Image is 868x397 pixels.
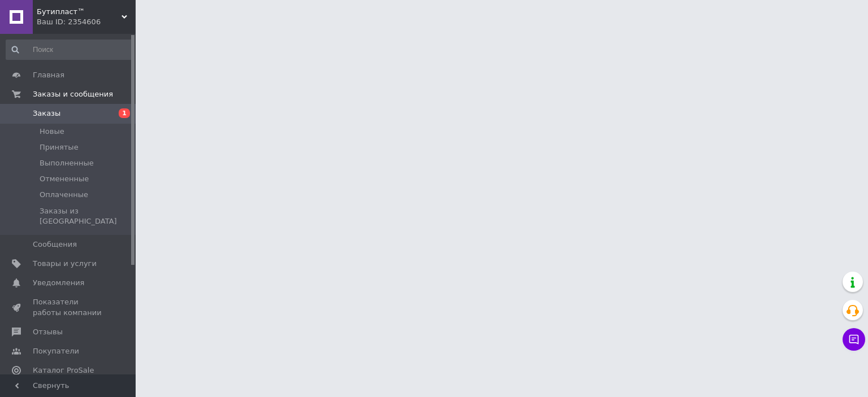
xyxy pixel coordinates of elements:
span: Сообщения [33,239,77,250]
button: Чат с покупателем [843,328,865,351]
span: Выполненные [40,158,94,168]
span: 1 [119,108,130,118]
input: Поиск [6,40,133,60]
span: Оплаченные [40,190,88,200]
span: Заказы и сообщения [33,89,113,99]
span: Главная [33,70,64,80]
span: Заказы [33,108,60,119]
span: Каталог ProSale [33,365,94,376]
span: Принятые [40,142,79,152]
span: Новые [40,126,64,137]
span: Отзывы [33,327,63,337]
span: Товары и услуги [33,259,97,269]
span: Показатели работы компании [33,297,105,317]
span: Заказы из [GEOGRAPHIC_DATA] [40,206,132,226]
span: Уведомления [33,278,84,288]
span: Покупатели [33,346,79,356]
span: Бутипласт™ [37,7,121,17]
div: Ваш ID: 2354606 [37,17,136,27]
span: Отмененные [40,174,89,184]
